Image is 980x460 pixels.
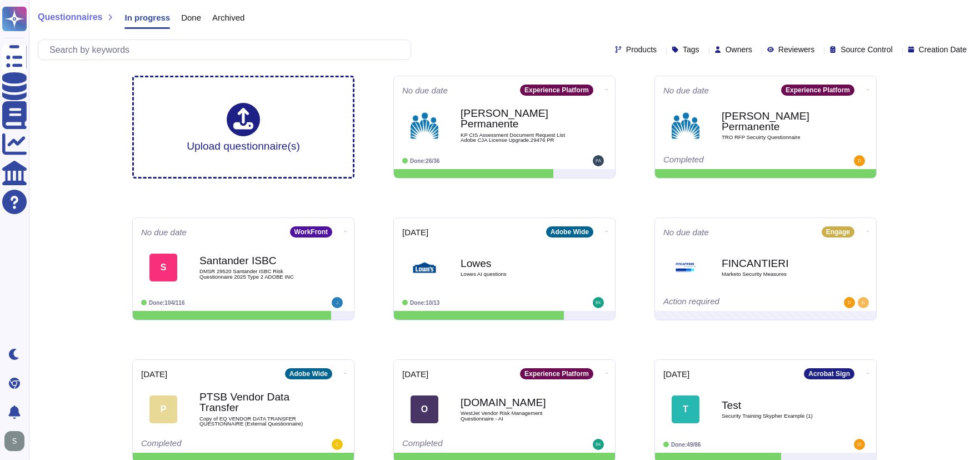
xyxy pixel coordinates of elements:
img: Logo [411,112,438,140]
div: O [411,395,438,423]
div: Completed [663,155,799,166]
span: DMSR 29520 Santander ISBC Risk Questionnaire 2025 Type 2 ADOBE INC [199,269,311,279]
div: Engage [822,226,854,238]
span: Products [626,46,657,53]
span: [DATE] [402,228,428,236]
div: P [149,395,177,423]
span: Lowes AI questions [461,271,572,277]
img: Logo [672,112,699,140]
div: Experience Platform [520,368,593,379]
img: Logo [672,254,699,281]
b: [DOMAIN_NAME] [461,397,572,408]
span: In progress [124,13,170,22]
img: user [4,431,24,451]
span: No due date [663,86,709,95]
span: Done: 10/13 [410,300,439,306]
div: Adobe Wide [285,368,332,379]
b: FINCANTIERI [722,258,833,269]
div: Action required [663,297,799,308]
span: Source Control [841,46,892,53]
span: No due date [141,228,187,236]
b: PTSB Vendor Data Transfer [199,392,311,413]
div: T [672,395,699,423]
div: Experience Platform [520,85,593,96]
b: [PERSON_NAME] Permanente [461,108,572,129]
span: Owners [726,46,752,53]
span: Security Training Skypher Example (1) [722,413,833,419]
img: user [858,297,869,308]
img: user [593,155,604,166]
span: Tags [683,46,699,53]
span: Questionnaires [38,13,102,22]
div: Acrobat Sign [804,368,854,379]
input: Search by keywords [44,40,411,60]
span: Done: 104/116 [149,300,185,306]
span: Archived [212,13,244,22]
span: Creation Date [919,46,967,53]
span: [DATE] [663,370,689,378]
span: No due date [663,228,709,236]
img: user [844,297,855,308]
b: Santander ISBC [199,255,311,266]
span: Done: 26/36 [410,158,439,164]
div: WorkFront [290,226,332,238]
div: Completed [141,439,277,450]
span: [DATE] [402,370,428,378]
img: user [593,297,604,308]
div: Completed [402,439,538,450]
span: Done: 49/86 [671,442,701,448]
div: Experience Platform [781,85,854,96]
span: Marketo Security Measures [722,271,833,277]
div: Adobe Wide [546,226,593,238]
img: user [332,297,343,308]
img: user [854,155,865,166]
span: TRO RFP Secuirty Questionnaire [722,135,833,140]
span: Done [181,13,201,22]
img: user [854,439,865,450]
img: Logo [411,254,438,281]
span: WestJet Vendor Risk Management Questionnaire - AI [461,410,572,421]
b: Lowes [461,258,572,269]
span: [DATE] [141,370,167,378]
span: Copy of EQ VENDOR DATA TRANSFER QUESTIONNAIRE (External Questionnaire) [199,416,311,427]
div: Upload questionnaire(s) [187,103,300,151]
button: user [2,429,32,453]
span: Reviewers [778,46,814,53]
div: S [149,254,177,281]
span: KP CIS Assessment Document Request List Adobe CJA License Upgrade.29476 PR [461,132,572,143]
span: No due date [402,86,448,95]
b: [PERSON_NAME] Permanente [722,111,833,132]
img: user [593,439,604,450]
img: user [332,439,343,450]
b: Test [722,400,833,410]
